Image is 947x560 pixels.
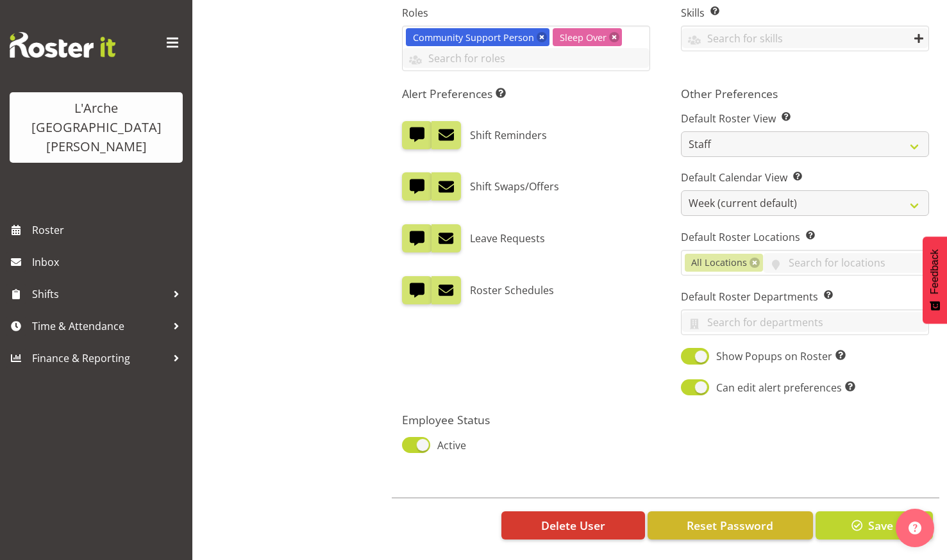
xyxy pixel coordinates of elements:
[709,349,846,364] span: Show Popups on Roster
[868,517,893,534] span: Save
[541,517,605,534] span: Delete User
[32,284,167,304] span: Shifts
[402,413,658,427] h5: Employee Status
[470,172,559,201] label: Shift Swaps/Offers
[929,249,941,294] span: Feedback
[32,252,186,272] span: Inbox
[681,111,929,126] label: Default Roster View
[413,31,534,45] span: Community Support Person
[648,511,813,539] button: Reset Password
[402,5,650,21] label: Roles
[22,99,170,156] div: L'Arche [GEOGRAPHIC_DATA][PERSON_NAME]
[681,5,929,21] label: Skills
[430,438,466,453] span: Active
[10,32,115,58] img: Rosterit website logo
[682,28,928,48] input: Search for skills
[816,511,933,539] button: Save
[763,253,928,273] input: Search for locations
[681,229,929,245] label: Default Roster Locations
[681,170,929,185] label: Default Calendar View
[709,380,855,395] span: Can edit alert preferences
[681,86,929,101] h5: Other Preferences
[560,31,607,45] span: Sleep Over
[501,511,644,539] button: Delete User
[682,312,928,332] input: Search for departments
[681,289,929,304] label: Default Roster Departments
[923,236,947,324] button: Feedback - Show survey
[909,522,921,534] img: help-xxl-2.png
[403,48,649,68] input: Search for roles
[32,317,167,336] span: Time & Attendance
[470,224,545,252] label: Leave Requests
[470,276,554,304] label: Roster Schedules
[687,517,773,534] span: Reset Password
[470,121,547,149] label: Shift Reminders
[32,349,167,368] span: Finance & Reporting
[32,220,186,240] span: Roster
[691,256,747,270] span: All Locations
[402,86,650,101] h5: Alert Preferences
